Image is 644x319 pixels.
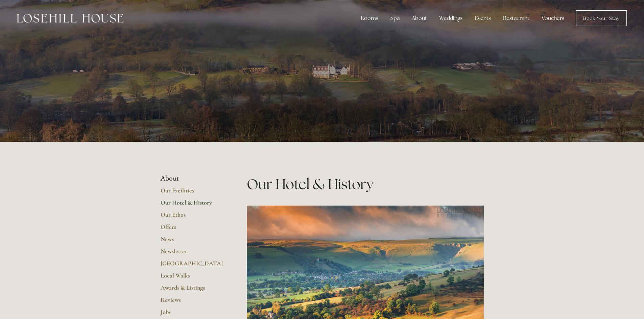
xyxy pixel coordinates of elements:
h1: Our Hotel & History [247,174,484,194]
div: Weddings [434,11,468,25]
a: [GEOGRAPHIC_DATA] [161,260,225,272]
div: Rooms [355,11,384,25]
a: News [161,235,225,247]
a: Vouchers [536,11,570,25]
a: Our Hotel & History [161,199,225,211]
a: Newsletter [161,247,225,260]
li: About [161,174,225,183]
div: About [406,11,432,25]
a: Local Walks [161,272,225,284]
a: Our Ethos [161,211,225,223]
a: Our Facilities [161,187,225,199]
div: Events [469,11,496,25]
a: Book Your Stay [576,10,627,26]
a: Reviews [161,296,225,308]
a: Awards & Listings [161,284,225,296]
div: Restaurant [498,11,535,25]
img: Losehill House [17,14,123,23]
a: Offers [161,223,225,235]
div: Spa [385,11,405,25]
